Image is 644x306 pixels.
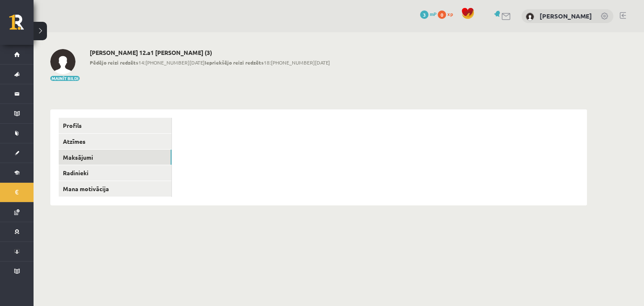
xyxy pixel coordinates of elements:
[205,59,264,66] b: Iepriekšējo reizi redzēts
[447,10,453,17] span: xp
[90,59,330,66] span: 14:[PHONE_NUMBER][DATE] 18:[PHONE_NUMBER][DATE]
[50,76,80,81] button: Mainīt bildi
[540,12,592,20] a: [PERSON_NAME]
[420,10,436,17] a: 3 mP
[59,181,171,197] a: Mana motivācija
[59,150,171,165] a: Maksājumi
[526,13,534,21] img: Ance Anne Jūrmale
[438,10,457,17] a: 0 xp
[438,10,446,19] span: 0
[420,10,428,19] span: 3
[90,49,330,56] h2: [PERSON_NAME] 12.a1 [PERSON_NAME] (3)
[90,59,138,66] b: Pēdējo reizi redzēts
[50,49,75,74] img: Ance Anne Jūrmale
[59,118,171,133] a: Profils
[9,15,34,36] a: Rīgas 1. Tālmācības vidusskola
[59,165,171,181] a: Radinieki
[430,10,436,17] span: mP
[59,134,171,149] a: Atzīmes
